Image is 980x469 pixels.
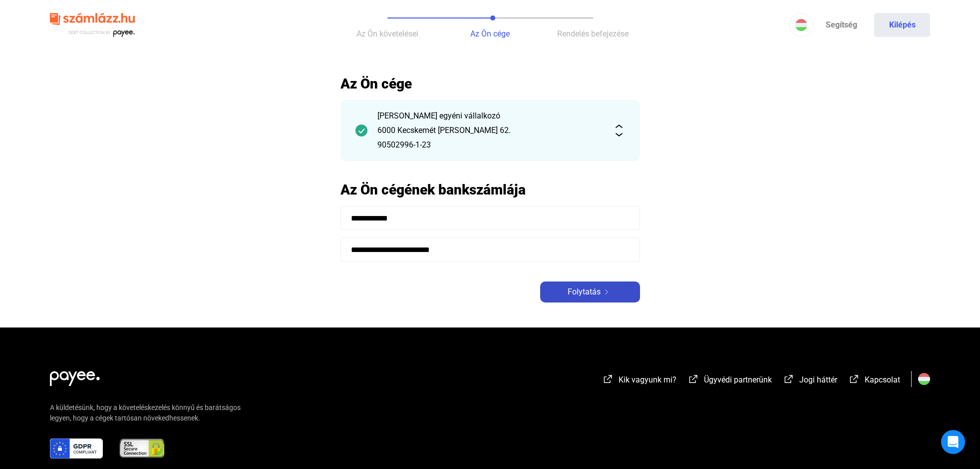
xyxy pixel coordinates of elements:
[557,29,629,38] span: Rendelés befejezése
[50,438,103,458] img: gdpr
[377,124,603,136] div: 6000 Kecskemét [PERSON_NAME] 62.
[602,376,676,386] a: external-link-whiteKik vagyunk mi?
[783,374,795,384] img: external-link-white
[813,13,869,37] a: Segítség
[356,29,418,38] span: Az Ön követelései
[377,110,603,122] div: [PERSON_NAME] egyéni vállalkozó
[377,139,603,151] div: 90502996-1-23
[119,438,165,458] img: ssl
[340,181,640,198] h2: Az Ön cégének bankszámlája
[941,430,965,454] div: Open Intercom Messenger
[789,13,813,37] button: HU
[540,281,640,302] button: Folytatásarrow-right-white
[687,374,699,384] img: external-link-white
[848,374,860,384] img: external-link-white
[568,286,601,298] span: Folytatás
[795,19,807,31] img: HU
[865,375,900,384] span: Kapcsolat
[918,373,930,385] img: HU.svg
[50,9,135,41] img: szamlazzhu-logo
[783,376,837,386] a: external-link-whiteJogi háttér
[340,75,640,92] h2: Az Ön cége
[602,374,614,384] img: external-link-white
[355,124,367,136] img: checkmark-darker-green-circle
[687,376,772,386] a: external-link-whiteÜgyvédi partnerünk
[50,365,100,386] img: white-payee-white-dot.svg
[874,13,930,37] button: Kilépés
[799,375,837,384] span: Jogi háttér
[704,375,772,384] span: Ügyvédi partnerünk
[601,289,613,294] img: arrow-right-white
[613,124,625,136] img: expand
[619,375,676,384] span: Kik vagyunk mi?
[470,29,510,38] span: Az Ön cége
[848,376,900,386] a: external-link-whiteKapcsolat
